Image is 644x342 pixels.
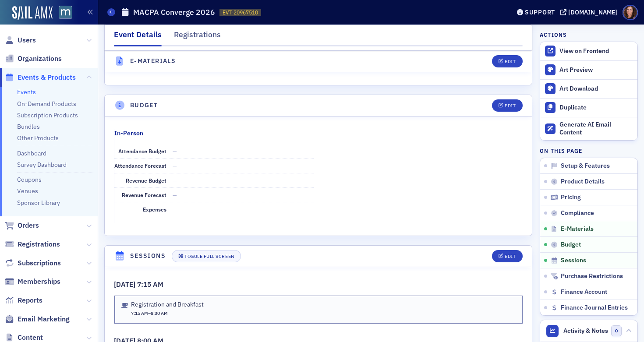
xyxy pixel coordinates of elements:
img: SailAMX [59,6,72,19]
div: Edit [505,103,516,108]
time: 7:15 AM [131,310,148,316]
button: Edit [492,55,522,67]
a: Bundles [17,123,40,130]
a: View on Frontend [540,42,637,60]
h4: Budget [130,101,158,110]
span: — [173,206,177,213]
a: Registrations [5,240,60,249]
button: Duplicate [540,98,637,117]
div: Registrations [174,29,221,45]
a: Subscriptions [5,258,61,268]
span: Compliance [561,209,594,217]
span: Finance Account [561,288,607,296]
span: Setup & Features [561,162,610,170]
span: 0 [611,325,622,336]
span: Memberships [18,277,60,286]
span: Expenses [143,206,166,213]
a: Orders [5,221,39,230]
a: Coupons [17,176,42,183]
button: [DOMAIN_NAME] [560,9,620,15]
span: – [131,310,168,317]
span: EVT-20967510 [223,9,258,16]
span: Revenue Budget [126,177,166,184]
div: Art Preview [559,66,633,74]
h1: MACPA Converge 2026 [133,7,215,18]
button: Edit [492,99,522,112]
div: Duplicate [559,104,633,112]
a: Other Products [17,134,59,142]
span: Orders [18,221,39,230]
a: Events [17,88,36,96]
time: 8:30 AM [151,310,168,316]
span: — [173,177,177,184]
div: Event Details [114,29,162,46]
span: Activity & Notes [563,326,608,335]
span: Reports [18,296,42,305]
a: Venues [17,187,38,195]
h4: E-Materials [130,56,176,66]
a: Subscription Products [17,111,78,119]
a: Memberships [5,277,60,286]
div: Support [525,8,555,16]
span: Revenue Forecast [122,191,166,198]
a: Sponsor Library [17,199,60,207]
a: View Homepage [53,6,72,21]
span: Attendance Budget [118,148,166,155]
span: [DATE] [114,280,137,289]
span: — [173,148,177,155]
div: View on Frontend [559,47,633,55]
span: Pricing [561,194,581,201]
div: Generate AI Email Content [559,121,633,136]
span: Purchase Restrictions [561,272,623,280]
div: Edit [505,254,516,259]
h4: Actions [540,31,567,39]
span: Subscriptions [18,258,61,268]
h4: Sessions [130,251,166,261]
span: Profile [623,5,638,20]
span: Events & Products [18,73,76,82]
button: Toggle Full Screen [172,250,241,262]
div: [DOMAIN_NAME] [568,8,617,16]
div: Edit [505,59,516,64]
div: Art Download [559,85,633,93]
span: Budget [561,241,581,249]
a: Events & Products [5,73,76,82]
a: Organizations [5,54,62,63]
div: Toggle Full Screen [184,254,234,259]
span: E-Materials [561,225,594,233]
span: Registrations [18,240,60,249]
a: On-Demand Products [17,100,76,108]
a: Email Marketing [5,314,70,324]
button: Edit [492,250,522,262]
span: Email Marketing [18,314,70,324]
a: Reports [5,296,42,305]
a: Survey Dashboard [17,161,67,169]
span: 7:15 AM [137,280,163,289]
div: In-Person [114,129,143,138]
h4: On this page [540,147,638,155]
a: Users [5,35,36,45]
a: Art Preview [540,61,637,79]
a: Art Download [540,79,637,98]
span: Finance Journal Entries [561,304,628,312]
div: Registration and Breakfast [131,301,204,309]
img: SailAMX [12,6,53,20]
a: Dashboard [17,149,46,157]
span: Sessions [561,257,586,264]
span: Organizations [18,54,62,63]
span: Users [18,35,36,45]
span: — [173,191,177,198]
span: — [173,162,177,169]
span: Attendance Forecast [114,162,166,169]
span: Product Details [561,178,605,186]
button: Generate AI Email Content [540,117,637,141]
